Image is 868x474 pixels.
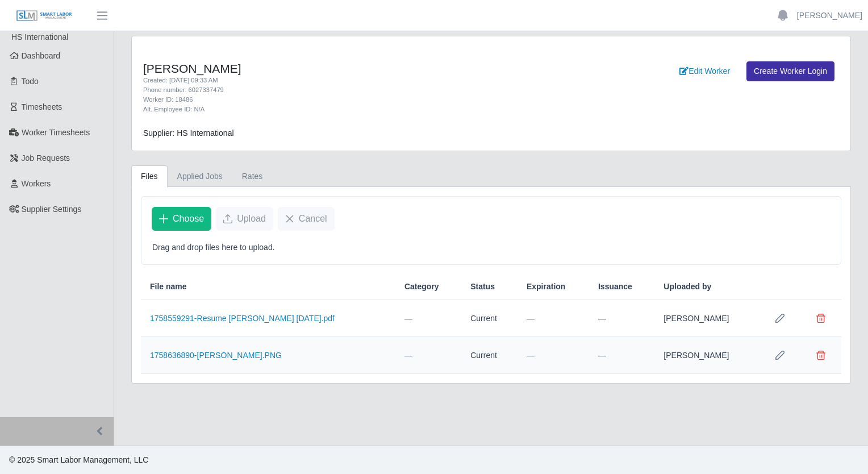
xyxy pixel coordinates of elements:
[589,300,654,337] td: —
[22,77,39,86] span: Todo
[168,165,232,188] a: Applied Jobs
[663,281,711,293] span: Uploaded by
[22,128,90,137] span: Worker Timesheets
[22,179,51,188] span: Workers
[598,281,632,293] span: Issuance
[22,102,62,111] span: Timesheets
[527,281,565,293] span: Expiration
[278,207,335,231] button: Cancel
[11,32,68,41] span: HS International
[22,205,82,214] span: Supplier Settings
[143,76,542,85] div: Created: [DATE] 09:33 AM
[797,10,862,22] a: [PERSON_NAME]
[672,61,737,81] a: Edit Worker
[299,212,327,226] span: Cancel
[461,337,518,374] td: Current
[470,281,495,293] span: Status
[746,61,834,81] a: Create Worker Login
[395,337,461,374] td: —
[395,300,461,337] td: —
[152,207,211,231] button: Choose
[237,212,266,226] span: Upload
[143,105,542,114] div: Alt. Employee ID: N/A
[143,128,234,138] span: Supplier: HS International
[216,207,273,231] button: Upload
[404,281,439,293] span: Category
[150,351,282,360] a: 1758636890-[PERSON_NAME].PNG
[22,51,61,60] span: Dashboard
[150,314,335,323] a: 1758559291-Resume [PERSON_NAME] [DATE].pdf
[150,281,187,293] span: File name
[809,307,832,330] button: Delete file
[173,212,204,226] span: Choose
[589,337,654,374] td: —
[16,10,73,22] img: SLM Logo
[654,337,759,374] td: [PERSON_NAME]
[769,344,791,367] button: Row Edit
[518,337,589,374] td: —
[654,300,759,337] td: [PERSON_NAME]
[143,61,542,76] h4: [PERSON_NAME]
[143,95,542,105] div: Worker ID: 18486
[809,344,832,367] button: Delete file
[769,307,791,330] button: Row Edit
[143,85,542,95] div: Phone number: 6027337479
[518,300,589,337] td: —
[232,165,273,188] a: Rates
[131,165,168,188] a: Files
[461,300,518,337] td: Current
[9,455,148,464] span: © 2025 Smart Labor Management, LLC
[152,242,830,253] p: Drag and drop files here to upload.
[22,153,70,163] span: Job Requests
